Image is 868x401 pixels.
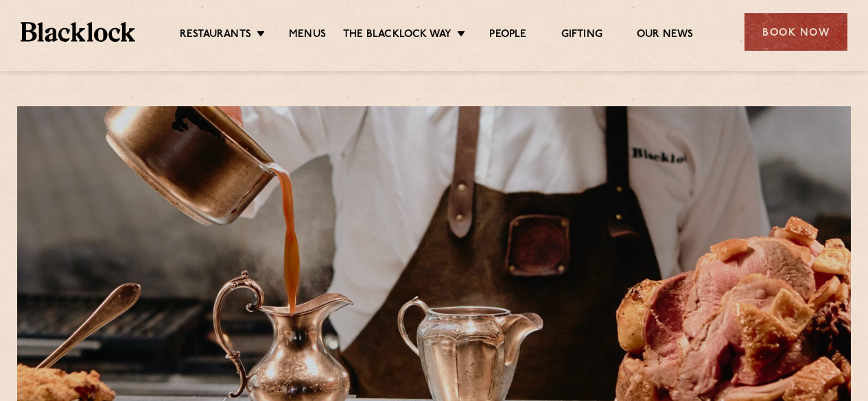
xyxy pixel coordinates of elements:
a: Restaurants [180,28,251,43]
div: Book Now [744,13,847,51]
a: Our News [637,28,694,43]
a: Gifting [561,28,602,43]
img: BL_Textured_Logo-footer-cropped.svg [21,22,135,41]
a: Menus [289,28,326,43]
a: People [489,28,526,43]
a: The Blacklock Way [343,28,451,43]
